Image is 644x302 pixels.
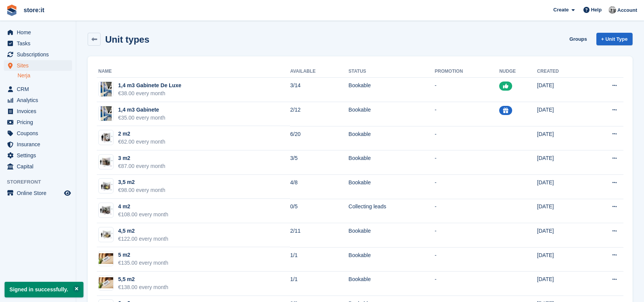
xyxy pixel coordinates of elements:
[4,128,72,139] a: menu
[101,106,112,121] img: store-it0004.jpg
[99,157,113,168] img: 3m2-unit_m.jpg
[349,78,435,102] td: Bookable
[118,89,181,97] div: €38.00 every month
[17,60,62,71] span: Sites
[290,223,348,248] td: 2/11
[18,72,72,79] a: Nerja
[537,150,587,175] td: [DATE]
[17,161,62,172] span: Capital
[435,126,499,150] td: -
[17,49,62,60] span: Subscriptions
[118,283,168,291] div: €138.00 every month
[99,229,113,240] img: 4,5m2-unit_m.jpg
[4,117,72,128] a: menu
[4,49,72,60] a: menu
[435,66,499,78] th: Promotion
[435,78,499,102] td: -
[118,114,165,122] div: €35.00 every month
[118,130,165,138] div: 2 m2
[290,199,348,223] td: 0/5
[118,162,165,170] div: €87.00 every month
[99,277,113,288] img: 1817_store_it_SR-Mockup-01_small.jpg
[591,6,602,14] span: Help
[63,189,72,198] a: Preview store
[17,139,62,150] span: Insurance
[118,106,165,114] div: 1,4 m3 Gabinete
[349,102,435,126] td: Bookable
[435,150,499,175] td: -
[290,247,348,272] td: 1/1
[118,235,168,243] div: €122.00 every month
[290,66,348,78] th: Available
[118,251,168,259] div: 5 m2
[21,4,47,16] a: store:it
[566,33,590,45] a: Groups
[349,272,435,296] td: Bookable
[435,175,499,199] td: -
[349,150,435,175] td: Bookable
[101,81,112,97] img: store-it0004.jpg
[290,102,348,126] td: 2/12
[118,138,165,146] div: €62.00 every month
[118,275,168,283] div: 5,5 m2
[97,66,290,78] th: Name
[17,27,62,38] span: Home
[4,106,72,117] a: menu
[4,27,72,38] a: menu
[537,126,587,150] td: [DATE]
[349,247,435,272] td: Bookable
[596,33,633,45] a: + Unit Type
[435,247,499,272] td: -
[7,178,76,186] span: Storefront
[6,5,18,16] img: stora-icon-8386f47178a22dfd0bd8f6a31ec36ba5ce8667c1dd55bd0f319d3a0aa187defe.svg
[118,154,165,162] div: 3 m2
[290,126,348,150] td: 6/20
[99,205,113,216] img: 4m2-unit_m.jpg
[609,6,616,14] img: Christian Ehrensvärd
[435,102,499,126] td: -
[349,175,435,199] td: Bookable
[4,84,72,94] a: menu
[617,6,637,14] span: Account
[118,259,168,267] div: €135.00 every month
[4,95,72,105] a: menu
[99,253,113,264] img: 1817_store_it_SR-Mockup-01_small.jpg
[537,175,587,199] td: [DATE]
[537,223,587,248] td: [DATE]
[5,282,83,297] p: Signed in successfully.
[435,223,499,248] td: -
[537,199,587,223] td: [DATE]
[553,6,569,14] span: Create
[537,247,587,272] td: [DATE]
[4,38,72,49] a: menu
[349,66,435,78] th: Status
[17,117,62,128] span: Pricing
[105,34,149,45] h2: Unit types
[118,81,181,89] div: 1,4 m3 Gabinete De Luxe
[118,211,168,219] div: €108.00 every month
[99,181,113,192] img: 3,5m2-unit_m.jpg
[537,66,587,78] th: Created
[17,95,62,105] span: Analytics
[118,227,168,235] div: 4,5 m2
[4,150,72,161] a: menu
[435,199,499,223] td: -
[290,272,348,296] td: 1/1
[499,66,537,78] th: Nudge
[17,188,62,198] span: Online Store
[537,78,587,102] td: [DATE]
[4,60,72,71] a: menu
[349,199,435,223] td: Collecting leads
[290,78,348,102] td: 3/14
[290,150,348,175] td: 3/5
[435,272,499,296] td: -
[17,128,62,139] span: Coupons
[17,38,62,49] span: Tasks
[118,203,168,211] div: 4 m2
[537,272,587,296] td: [DATE]
[4,188,72,198] a: menu
[17,106,62,117] span: Invoices
[17,84,62,94] span: CRM
[4,161,72,172] a: menu
[349,126,435,150] td: Bookable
